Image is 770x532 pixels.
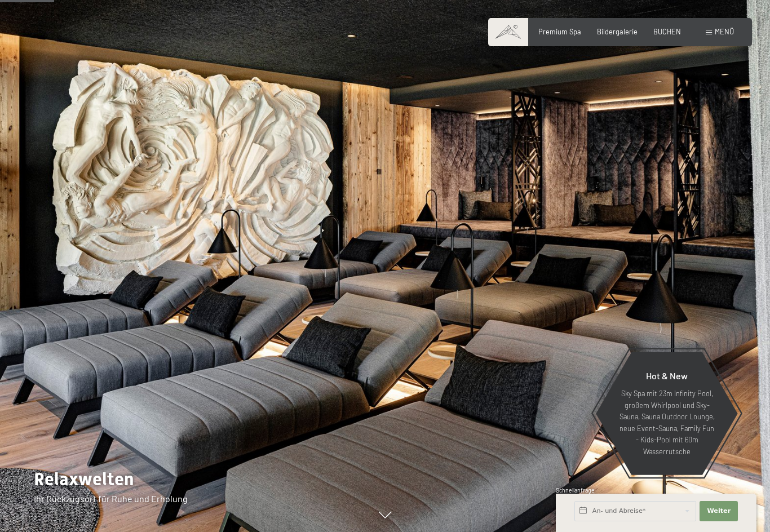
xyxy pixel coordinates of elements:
p: Sky Spa mit 23m Infinity Pool, großem Whirlpool und Sky-Sauna, Sauna Outdoor Lounge, neue Event-S... [618,388,716,457]
span: Hot & New [646,370,688,381]
a: BUCHEN [653,27,681,36]
button: Weiter [700,501,738,521]
a: Bildergalerie [597,27,638,36]
span: Weiter [707,507,731,516]
a: Premium Spa [538,27,581,36]
span: Schnellanfrage [556,487,595,494]
a: Hot & New Sky Spa mit 23m Infinity Pool, großem Whirlpool und Sky-Sauna, Sauna Outdoor Lounge, ne... [595,352,738,476]
span: Menü [715,27,734,36]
